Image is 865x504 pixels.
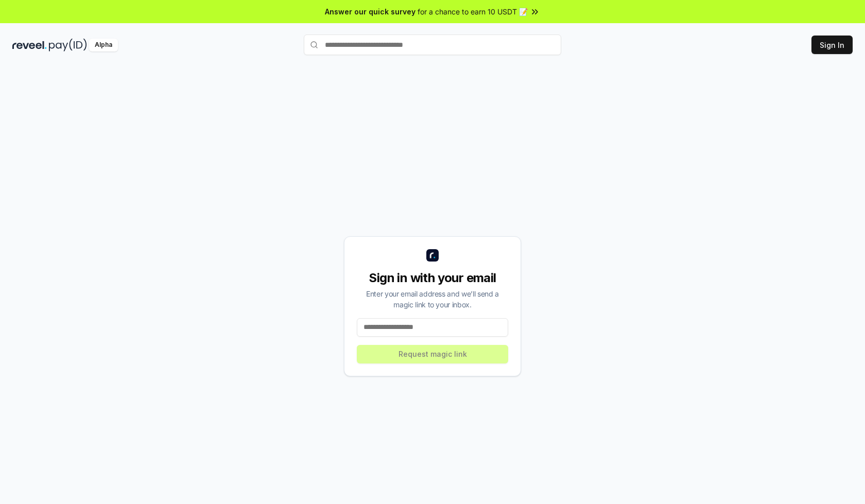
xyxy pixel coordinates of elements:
[418,6,528,17] span: for a chance to earn 10 USDT 📝
[12,39,47,51] img: reveel_dark
[357,288,508,310] div: Enter your email address and we’ll send a magic link to your inbox.
[49,39,87,51] img: pay_id
[357,270,508,286] div: Sign in with your email
[89,39,118,51] div: Alpha
[426,249,439,262] img: logo_small
[325,6,416,17] span: Answer our quick survey
[811,36,853,54] button: Sign In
